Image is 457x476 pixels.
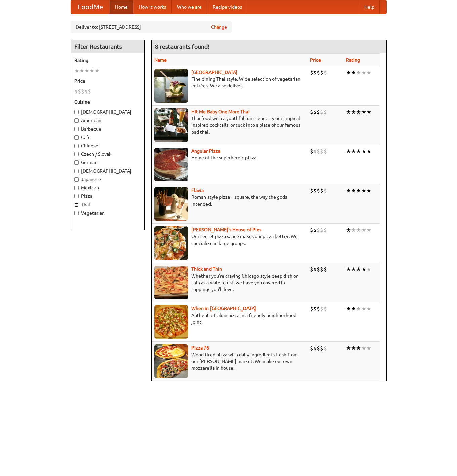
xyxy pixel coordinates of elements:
[313,148,317,155] li: $
[351,305,356,313] li: ★
[351,108,356,116] li: ★
[191,227,261,232] b: [PERSON_NAME]'s House of Pies
[356,69,361,76] li: ★
[154,76,305,89] p: Fine dining Thai-style. Wide selection of vegetarian entrées. We also deliver.
[323,226,327,234] li: $
[356,108,361,116] li: ★
[361,305,366,313] li: ★
[88,88,91,95] li: $
[351,344,356,352] li: ★
[366,187,371,194] li: ★
[154,344,188,378] img: pizza76.jpg
[323,187,327,194] li: $
[191,306,256,311] a: When in [GEOGRAPHIC_DATA]
[366,108,371,116] li: ★
[313,108,317,116] li: $
[74,194,79,198] input: Pizza
[74,142,141,149] label: Chinese
[191,345,209,351] a: Pizza 76
[154,351,305,371] p: Wood-fired pizza with daily ingredients fresh from our [PERSON_NAME] market. We make our own mozz...
[317,108,320,116] li: $
[320,187,323,194] li: $
[74,184,141,191] label: Mexican
[356,266,361,273] li: ★
[320,69,323,76] li: $
[84,88,88,95] li: $
[346,69,351,76] li: ★
[351,226,356,234] li: ★
[359,0,380,14] a: Help
[74,110,79,114] input: [DEMOGRAPHIC_DATA]
[361,187,366,194] li: ★
[211,24,227,30] a: Change
[317,266,320,273] li: $
[81,88,84,95] li: $
[154,187,188,221] img: flavia.jpg
[74,169,79,173] input: [DEMOGRAPHIC_DATA]
[317,187,320,194] li: $
[317,148,320,155] li: $
[317,305,320,313] li: $
[191,109,250,114] a: Hit Me Baby One More Thai
[154,266,188,299] img: thick.jpg
[320,108,323,116] li: $
[74,125,141,132] label: Barbecue
[74,135,79,140] input: Cafe
[74,186,79,190] input: Mexican
[310,57,321,63] a: Price
[78,88,81,95] li: $
[351,266,356,273] li: ★
[346,108,351,116] li: ★
[346,344,351,352] li: ★
[323,344,327,352] li: $
[351,187,356,194] li: ★
[351,148,356,155] li: ★
[320,266,323,273] li: $
[94,67,100,74] li: ★
[74,127,79,131] input: Barbecue
[323,305,327,313] li: $
[366,305,371,313] li: ★
[74,88,78,95] li: $
[313,187,317,194] li: $
[310,344,313,352] li: $
[346,226,351,234] li: ★
[323,69,327,76] li: $
[74,203,79,207] input: Thai
[172,0,207,14] a: Who we are
[155,43,210,50] ng-pluralize: 8 restaurants found!
[366,148,371,155] li: ★
[89,67,94,74] li: ★
[366,69,371,76] li: ★
[191,148,220,154] b: Angular Pizza
[154,57,167,63] a: Name
[346,187,351,194] li: ★
[310,226,313,234] li: $
[74,168,141,174] label: [DEMOGRAPHIC_DATA]
[74,118,79,123] input: American
[74,117,141,124] label: American
[74,210,141,216] label: Vegetarian
[323,266,327,273] li: $
[74,176,141,183] label: Japanese
[74,67,79,74] li: ★
[154,69,188,103] img: satay.jpg
[317,69,320,76] li: $
[310,305,313,313] li: $
[74,144,79,148] input: Chinese
[320,344,323,352] li: $
[313,305,317,313] li: $
[191,266,222,272] a: Thick and Thin
[346,57,360,63] a: Rating
[84,67,89,74] li: ★
[74,134,141,141] label: Cafe
[361,69,366,76] li: ★
[323,108,327,116] li: $
[351,69,356,76] li: ★
[356,344,361,352] li: ★
[74,211,79,215] input: Vegetarian
[133,0,172,14] a: How it works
